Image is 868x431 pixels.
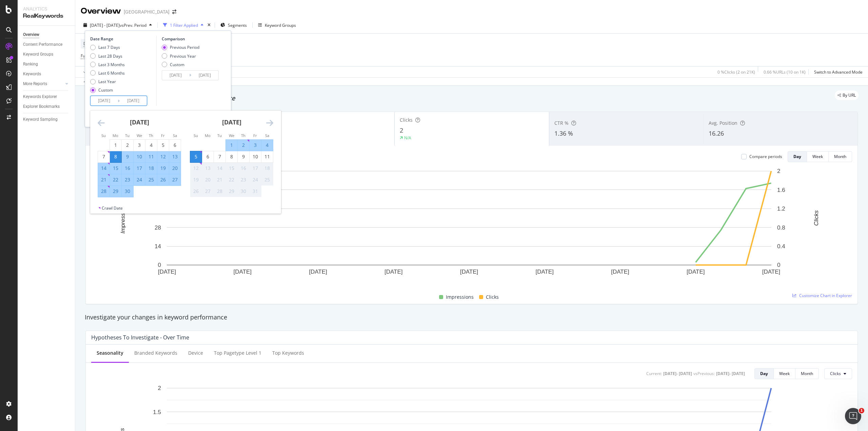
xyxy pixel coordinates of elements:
div: Comparison [162,36,221,42]
div: Branded Keywords [134,350,177,356]
td: Selected. Saturday, September 13, 2025 [169,151,181,162]
span: 1 [859,408,864,413]
td: Selected. Tuesday, September 23, 2025 [122,174,134,185]
div: Custom [98,87,113,93]
td: Selected. Saturday, September 27, 2025 [169,174,181,185]
td: Selected. Tuesday, September 9, 2025 [122,151,134,162]
a: Explorer Bookmarks [23,103,70,110]
td: Not available. Wednesday, October 15, 2025 [226,162,238,174]
span: [DATE] - [DATE] [90,22,120,28]
div: Last 28 Days [98,53,122,59]
span: 16.26 [709,129,724,137]
span: CTR % [554,120,569,126]
div: Day [793,154,801,159]
div: Last 6 Months [90,70,125,76]
div: vs Previous : [693,371,715,376]
div: 21 [214,176,225,183]
td: Selected. Saturday, October 4, 2025 [261,139,273,151]
text: 0 [158,262,161,268]
div: 24 [134,176,145,183]
div: N/A [404,135,411,141]
div: 2 [122,142,133,149]
td: Not available. Sunday, October 26, 2025 [190,185,202,197]
text: 14 [155,243,161,250]
text: Clicks [813,210,820,226]
div: Last 28 Days [90,53,125,59]
td: Choose Monday, October 6, 2025 as your check-in date. It’s available. [202,151,214,162]
div: 7 [214,153,225,160]
strong: [DATE] [130,118,149,126]
div: 29 [226,188,237,195]
iframe: Intercom live chat [845,408,861,424]
div: 27 [202,188,214,195]
small: We [229,133,234,138]
div: 14 [98,165,110,172]
div: 15 [226,165,237,172]
td: Choose Tuesday, September 2, 2025 as your check-in date. It’s available. [122,139,134,151]
td: Selected. Friday, September 19, 2025 [157,162,169,174]
div: Week [812,154,823,159]
td: Selected. Friday, September 26, 2025 [157,174,169,185]
div: [DATE] - [DATE] [663,371,692,376]
div: 11 [145,153,157,160]
td: Not available. Tuesday, October 14, 2025 [214,162,226,174]
div: Last 7 Days [90,44,125,50]
td: Not available. Friday, October 24, 2025 [250,174,261,185]
div: 0.66 % URLs ( 10 on 1K ) [764,69,806,75]
span: 2 [400,126,403,134]
svg: A chart. [91,168,847,285]
td: Selected. Monday, September 22, 2025 [110,174,122,185]
div: 3 [134,142,145,149]
text: [DATE] [158,269,176,275]
td: Choose Wednesday, October 8, 2025 as your check-in date. It’s available. [226,151,238,162]
td: Selected. Thursday, September 11, 2025 [145,151,157,162]
div: Top pagetype Level 1 [214,350,261,356]
div: Previous Year [170,53,196,59]
td: Selected. Thursday, September 25, 2025 [145,174,157,185]
div: 28 [98,188,110,195]
div: Hypotheses to Investigate - Over Time [91,334,189,341]
div: Keywords Explorer [23,93,57,100]
div: Current: [646,371,662,376]
div: Last 6 Months [98,70,125,76]
td: Not available. Tuesday, October 21, 2025 [214,174,226,185]
div: 8 [110,153,121,160]
div: 4 [261,142,273,149]
div: Keyword Groups [265,22,296,28]
td: Not available. Saturday, October 18, 2025 [261,162,273,174]
td: Not available. Thursday, October 16, 2025 [238,162,250,174]
span: Clicks [400,117,413,123]
td: Not available. Saturday, October 25, 2025 [261,174,273,185]
text: [DATE] [687,269,705,275]
div: 30 [122,188,133,195]
td: Not available. Monday, October 20, 2025 [202,174,214,185]
small: Fr [161,133,165,138]
td: Choose Monday, September 1, 2025 as your check-in date. It’s available. [110,139,122,151]
div: 10 [250,153,261,160]
div: Move forward to switch to the next month. [266,119,273,127]
div: 29 [110,188,121,195]
td: Choose Saturday, September 6, 2025 as your check-in date. It’s available. [169,139,181,151]
div: 13 [202,165,214,172]
td: Selected. Tuesday, September 30, 2025 [122,185,134,197]
div: 22 [110,176,121,183]
text: 2 [777,168,780,174]
div: 4 [145,142,157,149]
div: 24 [250,176,261,183]
td: Choose Tuesday, October 7, 2025 as your check-in date. It’s available. [214,151,226,162]
div: 1 [110,142,121,149]
span: Impressions [446,293,474,301]
div: 1 [226,142,237,149]
text: [DATE] [460,269,478,275]
text: 0 [777,262,780,268]
small: Fr [253,133,257,138]
td: Selected. Sunday, September 21, 2025 [98,174,110,185]
td: Not available. Thursday, October 30, 2025 [238,185,250,197]
div: 23 [122,176,133,183]
button: [DATE] - [DATE]vsPrev. Period [81,20,155,31]
text: 28 [155,224,161,231]
div: [GEOGRAPHIC_DATA] [124,8,170,15]
td: Choose Friday, September 5, 2025 as your check-in date. It’s available. [157,139,169,151]
text: [DATE] [384,269,403,275]
small: Th [149,133,153,138]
